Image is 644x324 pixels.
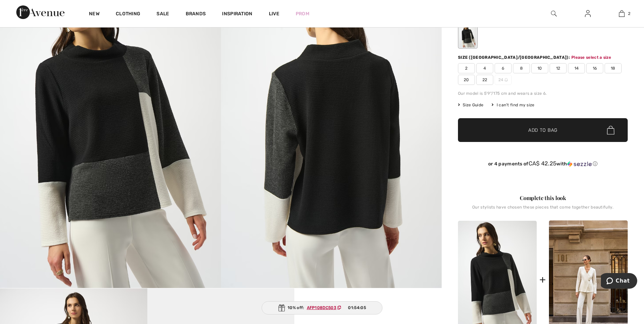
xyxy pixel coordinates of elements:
img: Bag.svg [607,126,614,134]
a: Clothing [116,11,140,18]
img: Sezzle [567,161,592,167]
span: 2 [628,11,630,17]
a: Prom [296,10,309,17]
a: New [89,11,99,18]
ins: AFP108DC503 [307,305,336,310]
a: Live [269,10,279,17]
a: 2 [605,10,638,18]
a: Brands [186,11,206,18]
span: Inspiration [222,11,252,18]
span: 18 [605,63,622,73]
div: Our stylists have chosen these pieces that come together beautifully. [458,205,628,215]
span: 24 [495,75,512,85]
img: search the website [551,10,557,18]
span: 01:54:05 [348,305,366,311]
div: Black/winter white/grey [459,22,477,48]
img: My Bag [619,10,625,18]
div: Complete this look [458,194,628,202]
span: 16 [586,63,603,73]
img: My Info [585,10,591,18]
span: 4 [476,63,493,73]
div: + [539,272,546,287]
span: Size Guide [458,102,483,108]
span: 14 [568,63,585,73]
div: Our model is 5'9"/175 cm and wears a size 6. [458,90,628,96]
span: Add to Bag [528,127,557,134]
button: Add to Bag [458,118,628,142]
span: 2 [458,63,475,73]
span: CA$ 42.25 [529,160,557,167]
a: Sign In [579,10,596,18]
div: I can't find my size [492,102,534,108]
img: ring-m.svg [504,78,508,82]
span: 20 [458,75,475,85]
img: 1ère Avenue [16,5,65,19]
div: or 4 payments of with [458,160,628,167]
span: 10 [531,63,548,73]
div: Size ([GEOGRAPHIC_DATA]/[GEOGRAPHIC_DATA]): [458,54,571,60]
img: Gift.svg [278,304,285,311]
iframe: Opens a widget where you can chat to one of our agents [601,273,637,290]
div: Please select a size [571,54,611,60]
div: or 4 payments ofCA$ 42.25withSezzle Click to learn more about Sezzle [458,160,628,169]
a: Sale [157,11,169,18]
span: 12 [550,63,567,73]
span: 6 [495,63,512,73]
span: 8 [513,63,530,73]
span: 22 [476,75,493,85]
div: 10% off: [261,301,383,314]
